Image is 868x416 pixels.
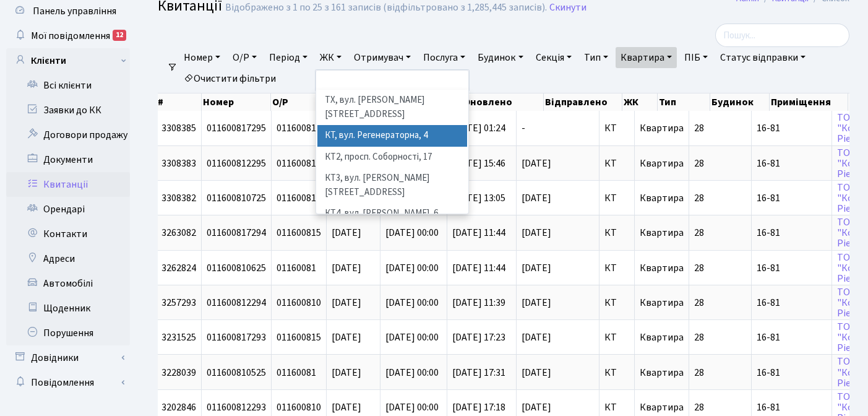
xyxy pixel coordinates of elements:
li: КТ3, вул. [PERSON_NAME][STREET_ADDRESS] [317,168,467,203]
div: Відображено з 1 по 25 з 161 записів (відфільтровано з 1,285,445 записів). [225,2,547,14]
a: Статус відправки [715,47,810,68]
a: ЖК [315,47,346,68]
span: КТ [604,368,629,378]
span: КТ [604,193,629,203]
a: ПІБ [679,47,713,68]
a: О/Р [228,47,262,68]
span: [DATE] 00:00 [385,401,439,414]
span: 28 [694,191,704,205]
span: Квартира [640,401,684,414]
span: [DATE] [332,261,361,275]
span: [DATE] 11:39 [452,296,505,310]
span: [DATE] 13:05 [452,191,505,205]
th: Будинок [710,93,770,111]
span: 011600812294 [207,296,266,310]
span: Квартира [640,296,684,310]
span: 16-81 [757,263,827,273]
th: Приміщення [770,93,848,111]
span: Квартира [640,191,684,205]
span: КТ [604,332,629,342]
a: Квартира [616,47,677,68]
li: ТХ, вул. [PERSON_NAME][STREET_ADDRESS] [317,90,467,125]
span: 011600817293 [207,331,266,344]
span: 011600810725 [207,191,266,205]
th: О/Р [271,93,326,111]
span: 3308382 [161,191,196,205]
input: Пошук... [715,24,849,47]
span: КТ [604,228,629,238]
span: 16-81 [757,228,827,238]
a: Скинути [549,2,587,14]
span: 3228039 [161,366,196,379]
a: Адреси [6,246,130,271]
span: КТ [604,158,629,168]
span: Квартира [640,226,684,240]
span: 3263082 [161,226,196,240]
span: КТ [604,123,629,133]
li: КТ2, просп. Соборності, 17 [317,147,467,168]
span: 011600812293 [207,401,266,414]
span: 011600817295 [207,121,266,135]
span: [DATE] [522,298,594,308]
span: 28 [694,296,704,310]
span: [DATE] [522,193,594,203]
span: 011600817294 [207,226,266,240]
span: [DATE] [522,228,594,238]
span: 28 [694,226,704,240]
span: 011600810625 [207,261,266,275]
span: [DATE] 11:44 [452,261,505,275]
span: 16-81 [757,193,827,203]
span: [DATE] 17:18 [452,401,505,414]
span: Квартира [640,331,684,344]
a: Секція [531,47,577,68]
span: [DATE] [522,158,594,168]
span: 3231525 [161,331,196,344]
span: 01160081 [277,366,316,379]
a: Щоденник [6,296,130,321]
span: 28 [694,331,704,344]
a: Мої повідомлення12 [6,24,130,48]
li: КТ, вул. Регенераторна, 4 [317,125,467,147]
span: [DATE] [332,331,361,344]
span: [DATE] [332,366,361,379]
th: Оновлено [462,93,544,111]
span: КТ [604,402,629,412]
span: 3202846 [161,401,196,414]
a: Очистити фільтри [179,68,281,89]
th: # [157,93,202,111]
span: [DATE] [522,368,594,378]
span: 011600810 [277,157,321,170]
a: Отримувач [349,47,416,68]
span: [DATE] 00:00 [385,331,439,344]
span: 3308385 [161,121,196,135]
span: 16-81 [757,158,827,168]
span: 28 [694,121,704,135]
span: [DATE] [332,296,361,310]
a: Заявки до КК [6,98,130,123]
span: 3308383 [161,157,196,170]
a: Номер [179,47,225,68]
a: Всі клієнти [6,73,130,98]
a: Послуга [418,47,470,68]
span: 011600815 [277,331,321,344]
span: [DATE] [332,401,361,414]
span: [DATE] 01:24 [452,121,505,135]
span: 16-81 [757,123,827,133]
span: 01160081 [277,261,316,275]
span: [DATE] 17:23 [452,331,505,344]
span: 28 [694,401,704,414]
span: 16-81 [757,332,827,342]
span: [DATE] 00:00 [385,226,439,240]
a: Порушення [6,321,130,345]
a: Повідомлення [6,370,130,395]
a: Контакти [6,222,130,246]
span: [DATE] 11:44 [452,226,505,240]
span: [DATE] 17:31 [452,366,505,379]
a: Орендарі [6,197,130,222]
span: 3257293 [161,296,196,310]
a: Період [264,47,312,68]
span: [DATE] 00:00 [385,296,439,310]
span: 01160081 [277,191,316,205]
span: [DATE] 00:00 [385,261,439,275]
a: Квитанції [6,172,130,197]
